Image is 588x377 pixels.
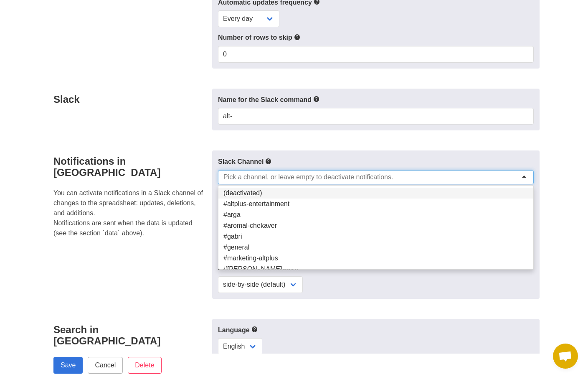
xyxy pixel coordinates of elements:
[218,325,534,335] label: Language
[218,231,533,242] div: #gabri
[53,155,207,178] h4: Notifications in [GEOGRAPHIC_DATA]
[218,32,534,43] label: Number of rows to skip
[553,344,578,369] a: Open chat
[218,156,534,167] label: Slack Channel
[53,188,207,238] p: You can activate notifications in a Slack channel of changes to the spreadsheet: updates, deletio...
[218,209,533,220] div: #arga
[218,94,534,105] label: Name for the Slack command
[218,188,533,199] div: (deactivated)
[218,264,533,275] div: #[PERSON_NAME]
[218,199,533,209] div: #altplus-entertainment
[88,357,123,374] a: Cancel
[223,173,399,181] input: Pick a channel, or leave empty to deactivate notifications.
[53,324,207,346] h4: Search in [GEOGRAPHIC_DATA]
[218,253,533,264] div: #marketing-altplus
[218,242,533,253] div: #general
[128,357,161,374] input: Delete
[53,357,83,374] input: Save
[218,108,534,125] input: Text input
[218,220,533,231] div: #aromal-chekaver
[53,94,207,105] h4: Slack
